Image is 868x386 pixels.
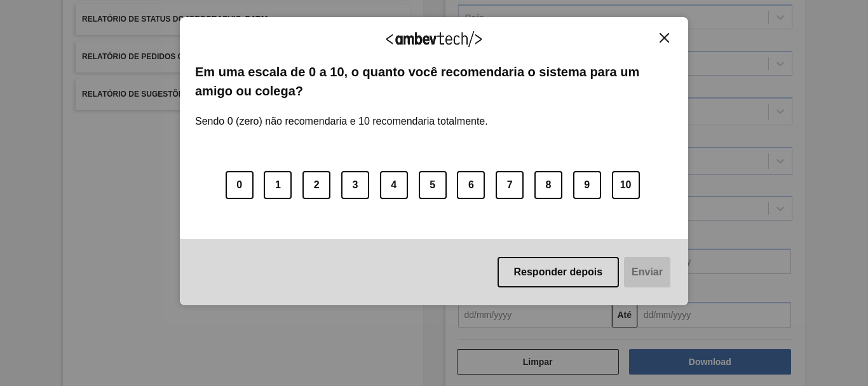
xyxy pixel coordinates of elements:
[195,62,673,101] label: Em uma escala de 0 a 10, o quanto você recomendaria o sistema para um amigo ou colega?
[195,100,488,127] label: Sendo 0 (zero) não recomendaria e 10 recomendaria totalmente.
[656,32,673,43] button: Close
[457,171,485,199] button: 6
[573,171,601,199] button: 9
[496,171,524,199] button: 7
[534,171,562,199] button: 8
[612,171,640,199] button: 10
[302,171,330,199] button: 2
[341,171,369,199] button: 3
[498,257,620,287] button: Responder depois
[264,171,292,199] button: 1
[660,33,669,43] img: Close
[226,171,254,199] button: 0
[386,31,482,47] img: Logo Ambevtech
[419,171,447,199] button: 5
[380,171,408,199] button: 4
